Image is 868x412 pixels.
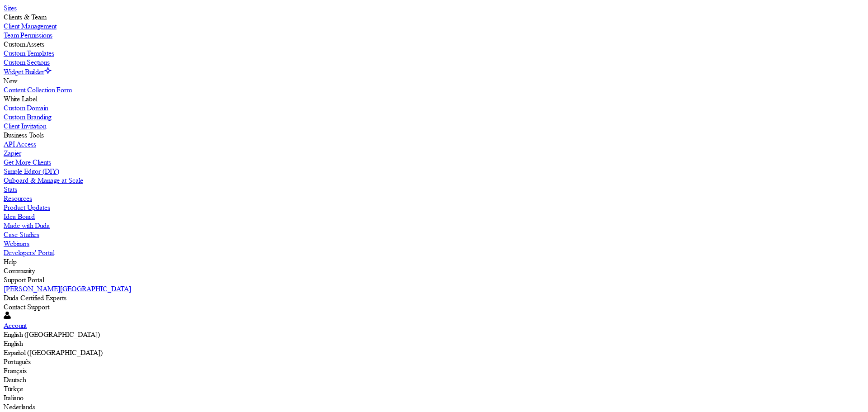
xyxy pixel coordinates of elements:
[4,131,44,139] label: Business Tools
[4,149,21,157] label: Zapier
[4,393,864,403] div: Italiano
[4,366,864,375] div: Français
[4,357,864,366] div: Português
[4,22,57,30] label: Client Management
[4,67,52,76] a: Widget Builder
[4,176,83,185] label: Onboard & Manage at Scale
[4,140,36,148] label: API Access
[4,248,54,257] label: Developers' Portal
[4,203,50,212] label: Product Updates
[4,275,44,284] label: Support Portal
[4,4,17,12] label: Sites
[4,230,39,239] label: Case Studies
[4,113,51,121] label: Custom Branding
[4,321,27,330] label: Account
[4,13,46,21] label: Clients & Team
[4,194,864,203] a: Resources
[4,167,59,175] label: Simple Editor (DIY)
[821,365,868,412] iframe: Duda-gen Chat Button Frame
[4,239,29,248] label: Webinars
[4,294,66,302] label: Duda Certified Experts
[4,303,49,311] label: Contact Support
[4,194,32,203] label: Resources
[4,257,17,266] label: Help
[4,104,48,112] label: Custom Domain
[4,67,44,76] label: Widget Builder
[4,375,864,384] div: Deutsch
[4,384,864,393] div: Türkçe
[4,339,864,348] div: English
[4,221,50,230] label: Made with Duda
[4,266,35,275] label: Community
[4,85,71,94] label: Content Collection Form
[4,31,52,39] label: Team Permissions
[4,158,51,166] label: Get More Clients
[4,95,37,103] label: White Label
[4,40,44,48] label: Custom Assets
[4,284,131,293] label: [PERSON_NAME][GEOGRAPHIC_DATA]
[4,58,50,66] label: Custom Sections
[4,212,35,221] label: Idea Board
[4,185,17,194] label: Stats
[4,49,54,57] label: Custom Templates
[4,122,46,130] label: Client Invitation
[4,403,864,412] div: Nederlands
[4,76,864,85] div: New
[4,348,864,357] div: Español ([GEOGRAPHIC_DATA])
[4,330,100,339] label: English ([GEOGRAPHIC_DATA])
